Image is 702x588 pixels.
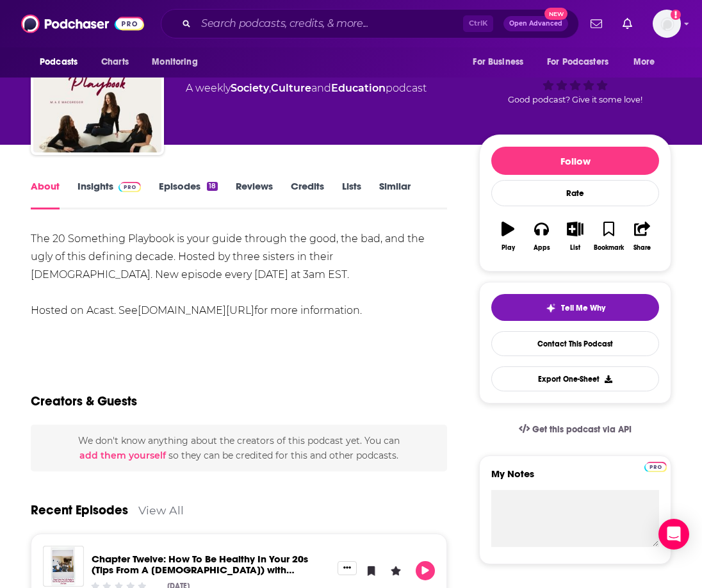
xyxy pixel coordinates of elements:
a: About [31,180,60,209]
div: Search podcasts, credits, & more... [161,9,579,38]
span: Get this podcast via API [532,424,632,435]
label: My Notes [491,468,659,490]
span: Monitoring [152,53,197,71]
img: User Profile [653,10,681,38]
a: InsightsPodchaser Pro [78,180,141,209]
a: Contact This Podcast [491,331,659,356]
a: Pro website [644,460,667,472]
a: Culture [271,82,311,94]
button: open menu [31,50,94,74]
svg: Add a profile image [671,10,681,20]
button: Bookmark [592,213,625,259]
div: Open Intercom Messenger [658,519,689,550]
div: Play [502,244,515,252]
span: For Business [473,53,523,71]
a: [DOMAIN_NAME][URL] [138,304,254,316]
a: Charts [93,50,136,74]
img: tell me why sparkle [546,303,556,313]
span: Tell Me Why [561,303,605,313]
a: Get this podcast via API [509,414,642,445]
div: The 20 Something Playbook is your guide through the good, the bad, and the ugly of this defining ... [31,230,447,320]
img: Chapter Twelve: How To Be Healthy In Your 20s (Tips From A 30 Year Old) with Josie Santi [43,546,84,587]
button: Play [491,213,525,259]
button: open menu [624,50,671,74]
div: 18 [207,182,218,191]
div: Share [633,244,651,252]
span: Logged in as Ashley_Beenen [653,10,681,38]
h2: Creators & Guests [31,393,137,409]
span: Good podcast? Give it some love! [508,95,642,104]
span: and [311,82,331,94]
div: Apps [534,244,550,252]
span: More [633,53,655,71]
span: New [544,8,567,20]
button: Export One-Sheet [491,366,659,391]
a: Episodes18 [159,180,218,209]
button: tell me why sparkleTell Me Why [491,294,659,321]
div: A weekly podcast [186,81,427,96]
button: Apps [525,213,558,259]
button: open menu [539,50,627,74]
span: Charts [101,53,129,71]
a: Reviews [236,180,273,209]
span: Ctrl K [463,15,493,32]
div: Bookmark [594,244,624,252]
a: Show notifications dropdown [585,13,607,35]
img: Podchaser - Follow, Share and Rate Podcasts [21,12,144,36]
a: Society [231,82,269,94]
span: Open Advanced [509,20,562,27]
button: Leave a Rating [386,561,405,580]
a: Recent Episodes [31,502,128,518]
a: Credits [291,180,324,209]
span: Podcasts [40,53,78,71]
a: Education [331,82,386,94]
button: Open AdvancedNew [503,16,568,31]
img: The 20 Something Playbook [33,24,161,152]
span: , [269,82,271,94]
button: Follow [491,147,659,175]
button: Share [626,213,659,259]
a: Show notifications dropdown [617,13,637,35]
a: Chapter Twelve: How To Be Healthy In Your 20s (Tips From A 30 Year Old) with Josie Santi [92,553,308,587]
span: We don't know anything about the creators of this podcast yet . You can so they can be credited f... [78,435,400,461]
button: add them yourself [79,450,166,461]
div: Rate [491,180,659,206]
a: View All [138,503,184,517]
a: Similar [379,180,411,209]
div: List [570,244,580,252]
button: Bookmark Episode [362,561,381,580]
button: List [559,213,592,259]
a: Lists [342,180,361,209]
button: Show More Button [338,561,357,575]
button: Show profile menu [653,10,681,38]
span: For Podcasters [547,53,608,71]
button: open menu [143,50,214,74]
img: Podchaser Pro [644,462,667,472]
button: Play [416,561,435,580]
img: Podchaser Pro [118,182,141,192]
input: Search podcasts, credits, & more... [196,13,463,34]
button: open menu [464,50,539,74]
